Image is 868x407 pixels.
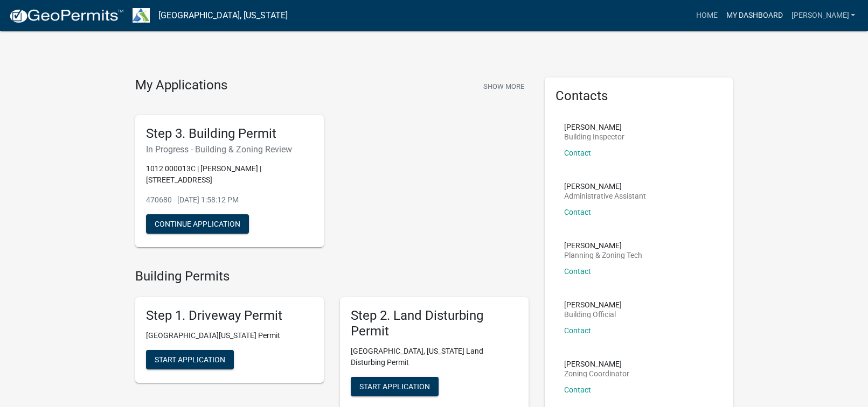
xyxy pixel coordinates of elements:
p: [PERSON_NAME] [564,242,642,249]
p: Planning & Zoning Tech [564,251,642,259]
p: 470680 - [DATE] 1:58:12 PM [146,194,313,206]
h5: Contacts [555,88,723,104]
h4: Building Permits [135,269,529,284]
button: Start Application [351,377,439,396]
a: Contact [564,385,591,394]
img: Troup County, Georgia [133,8,150,23]
p: Zoning Coordinator [564,370,629,377]
p: Building Inspector [564,133,624,141]
a: Contact [564,149,591,157]
p: 1012 000013C | [PERSON_NAME] | [STREET_ADDRESS] [146,163,313,186]
h5: Step 1. Driveway Permit [146,308,313,324]
h5: Step 3. Building Permit [146,126,313,142]
p: [PERSON_NAME] [564,360,629,368]
a: Contact [564,326,591,335]
span: Start Application [155,355,225,364]
span: Start Application [359,382,430,390]
button: Start Application [146,350,234,369]
a: Home [691,5,721,26]
p: [PERSON_NAME] [564,183,646,190]
h6: In Progress - Building & Zoning Review [146,144,313,155]
p: [GEOGRAPHIC_DATA][US_STATE] Permit [146,330,313,341]
p: [GEOGRAPHIC_DATA], [US_STATE] Land Disturbing Permit [351,346,518,368]
p: [PERSON_NAME] [564,301,622,308]
a: [GEOGRAPHIC_DATA], [US_STATE] [158,6,288,25]
p: Building Official [564,311,622,318]
a: My Dashboard [721,5,787,26]
button: Show More [479,78,529,95]
p: Administrative Assistant [564,192,646,200]
button: Continue Application [146,214,249,234]
a: [PERSON_NAME] [787,5,859,26]
a: Contact [564,267,591,276]
a: Contact [564,208,591,216]
h5: Step 2. Land Disturbing Permit [351,308,518,339]
h4: My Applications [135,78,227,94]
p: [PERSON_NAME] [564,123,624,131]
